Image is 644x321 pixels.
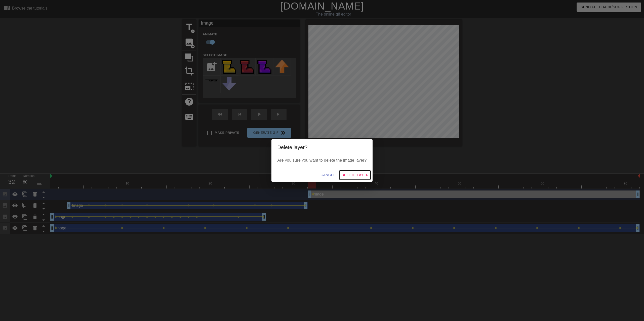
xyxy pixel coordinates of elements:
p: Are you sure you want to delete the image layer? [277,157,367,163]
h2: Delete layer? [277,143,367,151]
button: Delete Layer [339,170,371,180]
span: Delete Layer [341,172,369,178]
span: Cancel [320,172,335,178]
button: Cancel [318,170,337,180]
